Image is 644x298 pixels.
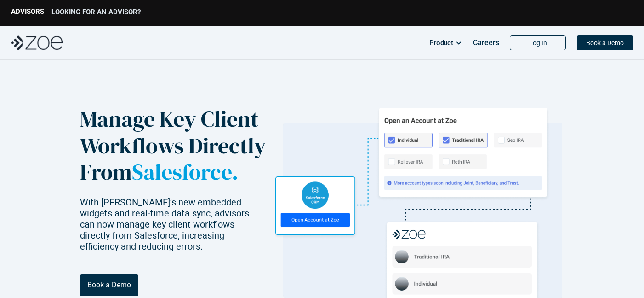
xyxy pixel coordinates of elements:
[11,7,44,16] p: ADVISORS
[510,35,566,50] a: Log In
[87,280,131,289] p: Book a Demo
[51,8,141,18] a: LOOKING FOR AN ADVISOR?
[51,8,141,16] p: LOOKING FOR AN ADVISOR?
[473,34,499,52] a: Careers
[80,274,138,296] a: Book a Demo
[586,39,624,47] p: Book a Demo
[529,39,547,47] p: Log In
[473,38,499,47] p: Careers
[80,106,269,186] p: Manage Key Client Workflows Directly From
[132,157,238,187] span: Salesforce.
[577,35,633,50] a: Book a Demo
[429,36,453,50] p: Product
[80,197,258,252] p: With [PERSON_NAME]’s new embedded widgets and real-time data sync, advisors can now manage key cl...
